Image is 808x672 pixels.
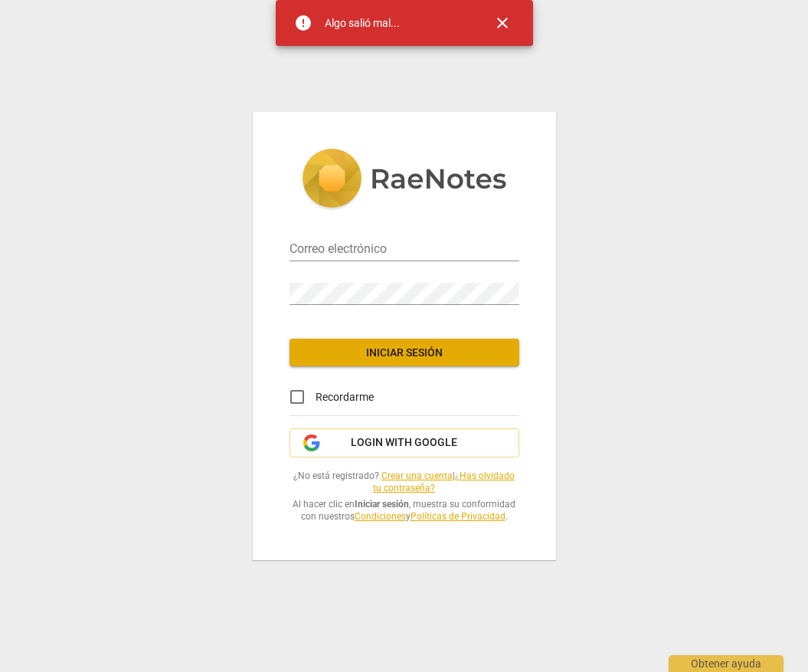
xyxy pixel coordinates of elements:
[355,511,406,522] a: Condiciones
[302,149,507,211] img: 5ac2273c67554f335776073100b6d88f.svg
[381,470,453,481] a: Crear una cuenta
[484,5,521,41] button: Cerrar
[302,346,507,361] span: Iniciar sesión
[316,389,374,405] span: Recordarme
[669,655,783,672] div: Obtener ayuda
[493,14,512,32] span: close
[355,499,409,510] b: Iniciar sesión
[290,339,519,366] button: Iniciar sesión
[290,470,519,495] span: ¿No está registrado? |
[325,15,400,31] div: Algo salió mal...
[351,435,457,451] span: Login with Google
[294,14,312,32] span: error
[290,428,519,457] button: Login with Google
[411,511,505,522] a: Políticas de Privacidad
[290,498,519,523] span: Al hacer clic en , muestra su conformidad con nuestros y .
[373,470,515,494] a: ¿Has olvidado tu contraseña?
